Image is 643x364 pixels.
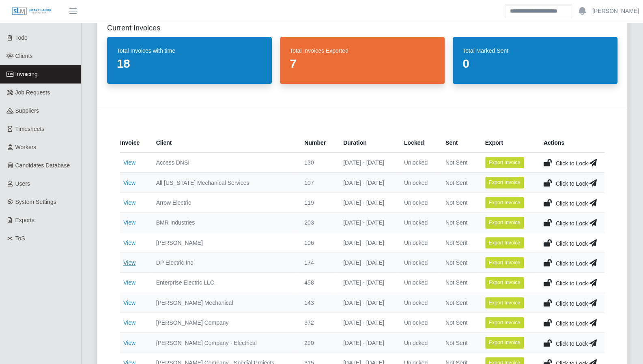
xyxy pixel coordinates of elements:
td: 174 [298,253,337,272]
span: Click to Lock [556,340,588,347]
a: [PERSON_NAME] [592,7,639,15]
dd: 7 [290,56,435,71]
button: Export Invoice [485,197,524,208]
td: [DATE] - [DATE] [337,193,398,212]
th: Sent [439,133,479,153]
td: 203 [298,213,337,233]
td: 107 [298,173,337,193]
span: Job Requests [15,89,50,96]
button: Export Invoice [485,257,524,268]
dt: Total Marked Sent [462,47,608,55]
a: View [123,259,135,266]
a: View [123,340,135,346]
th: Invoice [120,133,150,153]
a: View [123,319,135,326]
span: Invoicing [15,71,38,77]
td: Unlocked [398,253,439,272]
button: Export Invoice [485,277,524,288]
dt: Total Invoices Exported [290,47,435,55]
dd: 0 [462,56,608,71]
td: Unlocked [398,313,439,333]
td: All [US_STATE] Mechanical Services [150,173,298,193]
a: View [123,199,135,206]
span: Click to Lock [556,320,588,327]
td: Unlocked [398,173,439,193]
td: Not Sent [439,293,479,313]
td: Not Sent [439,233,479,253]
td: [PERSON_NAME] Mechanical [150,293,298,313]
td: Unlocked [398,293,439,313]
td: Unlocked [398,193,439,212]
span: ToS [15,235,25,242]
th: Actions [537,133,604,153]
td: DP Electric Inc [150,253,298,272]
button: Export Invoice [485,217,524,228]
span: System Settings [15,199,56,205]
span: Users [15,180,30,187]
td: BMR Industries [150,213,298,233]
td: Not Sent [439,333,479,353]
button: Export Invoice [485,297,524,308]
a: View [123,159,135,166]
a: View [123,279,135,286]
td: Not Sent [439,253,479,272]
td: [DATE] - [DATE] [337,213,398,233]
td: [DATE] - [DATE] [337,273,398,293]
td: [DATE] - [DATE] [337,253,398,272]
button: Export Invoice [485,337,524,348]
td: Unlocked [398,273,439,293]
dd: 18 [117,56,262,71]
h2: Current Invoices [107,22,617,34]
td: [PERSON_NAME] Company [150,313,298,333]
span: Click to Lock [556,240,588,247]
td: 119 [298,193,337,212]
td: Enterprise Electric LLC. [150,273,298,293]
a: View [123,219,135,226]
span: Click to Lock [556,220,588,227]
td: [DATE] - [DATE] [337,153,398,173]
input: Search [505,4,572,18]
td: Not Sent [439,213,479,233]
img: SLM Logo [11,7,52,16]
td: Access DNSI [150,153,298,173]
th: Client [150,133,298,153]
button: Export Invoice [485,317,524,328]
td: Not Sent [439,273,479,293]
td: 106 [298,233,337,253]
th: Number [298,133,337,153]
td: Unlocked [398,153,439,173]
td: 290 [298,333,337,353]
td: 372 [298,313,337,333]
td: [DATE] - [DATE] [337,233,398,253]
td: 458 [298,273,337,293]
td: [DATE] - [DATE] [337,313,398,333]
span: Exports [15,217,34,223]
span: Suppliers [15,107,39,114]
td: [PERSON_NAME] Company - Electrical [150,333,298,353]
span: Click to Lock [556,280,588,287]
td: Unlocked [398,233,439,253]
span: Click to Lock [556,200,588,207]
td: Not Sent [439,173,479,193]
button: Export Invoice [485,177,524,188]
td: Unlocked [398,213,439,233]
span: Timesheets [15,126,45,132]
a: View [123,240,135,246]
span: Clients [15,53,33,59]
td: [DATE] - [DATE] [337,293,398,313]
span: Click to Lock [556,180,588,187]
span: Workers [15,144,37,150]
th: Export [479,133,537,153]
a: View [123,300,135,306]
span: Todo [15,34,28,41]
a: View [123,180,135,186]
td: Not Sent [439,313,479,333]
td: 130 [298,153,337,173]
button: Export Invoice [485,157,524,168]
dt: Total Invoices with time [117,47,262,55]
td: [DATE] - [DATE] [337,333,398,353]
button: Export Invoice [485,237,524,248]
span: Click to Lock [556,300,588,307]
td: Not Sent [439,193,479,212]
span: Click to Lock [556,160,588,167]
